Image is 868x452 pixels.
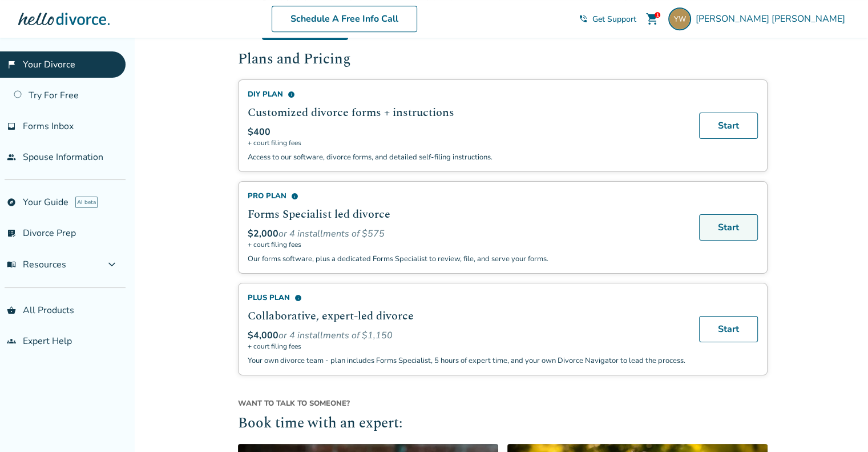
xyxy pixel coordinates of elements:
a: phone_in_talkGet Support [579,14,636,25]
span: [PERSON_NAME] [PERSON_NAME] [696,13,850,25]
span: + court filing fees [248,240,685,249]
span: groups [7,337,16,346]
img: ywu2rei@yahoo.com [668,7,691,30]
p: Access to our software, divorce forms, and detailed self-filing instructions. [248,152,685,162]
span: + court filing fees [248,342,685,351]
iframe: Chat Widget [811,397,868,452]
span: + court filing fees [248,138,685,147]
span: explore [7,198,16,207]
span: $4,000 [248,329,278,342]
p: Your own divorce team - plan includes Forms Specialist, 5 hours of expert time, and your own Divo... [248,355,685,366]
h2: Collaborative, expert-led divorce [248,307,685,325]
h2: Customized divorce forms + instructions [248,104,685,121]
span: $400 [248,126,271,138]
div: Pro Plan [248,191,685,201]
span: list_alt_check [7,229,16,238]
span: menu_book [7,260,16,269]
span: info [291,193,298,200]
a: Start [699,316,758,342]
span: Forms Inbox [23,120,74,133]
span: info [288,91,295,98]
div: Plus Plan [248,293,685,303]
span: people [7,153,16,162]
span: expand_more [105,258,119,271]
a: Start [699,214,758,241]
span: flag_2 [7,60,16,69]
div: DIY Plan [248,89,685,99]
a: Start [699,113,758,139]
span: AI beta [75,197,98,208]
h2: Book time with an expert: [238,413,768,435]
span: inbox [7,122,16,131]
h2: Forms Specialist led divorce [248,206,685,223]
span: info [294,294,302,302]
h2: Plans and Pricing [238,49,768,71]
span: shopping_basket [7,306,16,315]
span: phone_in_talk [579,14,588,23]
span: Want to talk to someone? [238,398,768,409]
span: $2,000 [248,227,278,240]
p: Our forms software, plus a dedicated Forms Specialist to review, file, and serve your forms. [248,254,685,264]
span: Resources [7,258,66,271]
div: or 4 installments of $575 [248,227,685,240]
span: shopping_cart [645,12,659,26]
a: Schedule A Free Info Call [272,6,417,32]
div: 1 [655,12,660,18]
div: or 4 installments of $1,150 [248,329,685,342]
span: Get Support [592,14,636,25]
